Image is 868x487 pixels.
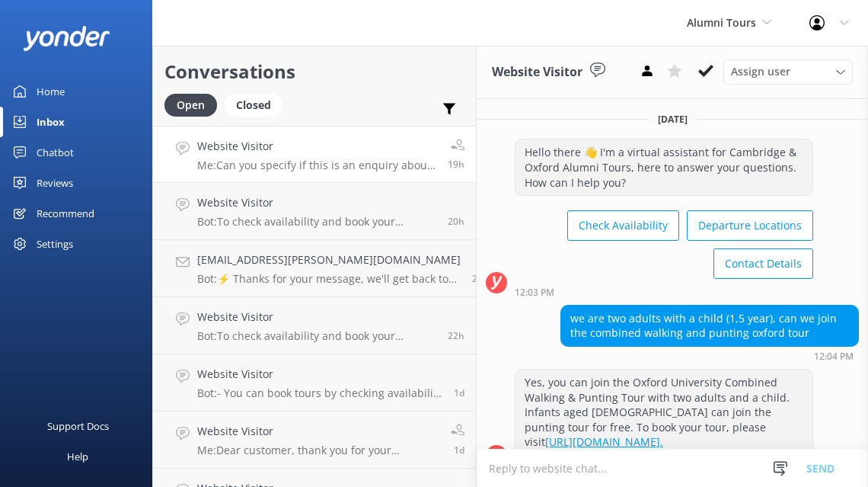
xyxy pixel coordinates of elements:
[472,272,489,285] span: Aug 26 2025 12:07pm (UTC +01:00) Europe/Dublin
[225,94,282,117] div: Closed
[454,444,464,457] span: Aug 25 2025 10:42am (UTC +01:00) Europe/Dublin
[197,138,436,155] h4: Website Visitor
[197,252,461,268] h4: [EMAIL_ADDRESS][PERSON_NAME][DOMAIN_NAME]
[448,158,464,171] span: Aug 26 2025 02:17pm (UTC +01:00) Europe/Dublin
[723,59,853,84] div: Assign User
[37,107,65,137] div: Inbox
[197,366,442,383] h4: Website Visitor
[515,288,554,297] strong: 12:03 PM
[197,215,436,229] p: Bot: To check availability and book your Cambridge & Oxford Alumni Tour, please visit [URL][DOMAI...
[164,57,464,86] h2: Conversations
[37,168,73,198] div: Reviews
[687,210,813,241] button: Departure Locations
[47,411,109,441] div: Support Docs
[153,240,476,297] a: [EMAIL_ADDRESS][PERSON_NAME][DOMAIN_NAME]Bot:⚡ Thanks for your message, we'll get back to you as ...
[153,126,476,183] a: Website VisitorMe:Can you specify if this is an enquiry about Cambridge or [GEOGRAPHIC_DATA]?19h
[164,96,225,113] a: Open
[687,15,756,30] span: Alumni Tours
[153,183,476,240] a: Website VisitorBot:To check availability and book your Cambridge & Oxford Alumni Tour, please vis...
[545,434,663,449] a: [URL][DOMAIN_NAME].
[515,370,812,455] div: Yes, you can join the Oxford University Combined Walking & Punting Tour with two adults and a chi...
[561,306,858,346] div: we are two adults with a child (1,5 year), can we join the combined walking and punting oxford tour
[37,229,73,259] div: Settings
[454,386,464,399] span: Aug 25 2025 01:37pm (UTC +01:00) Europe/Dublin
[731,63,790,80] span: Assign user
[197,309,436,325] h4: Website Visitor
[153,412,476,469] a: Website VisitorMe:Dear customer, thank you for your message. Could you please clarify what you me...
[153,354,476,412] a: Website VisitorBot:- You can book tours by checking availability online at [URL][DOMAIN_NAME]. - ...
[197,329,436,343] p: Bot: To check availability and book your Cambridge & Oxford Alumni Tour, please visit [URL][DOMAI...
[515,287,813,297] div: Aug 26 2025 12:03pm (UTC +01:00) Europe/Dublin
[164,94,217,117] div: Open
[37,76,65,107] div: Home
[515,139,812,195] div: Hello there 👋 I'm a virtual assistant for Cambridge & Oxford Alumni Tours, here to answer your qu...
[23,26,110,51] img: yonder-white-logo.png
[197,386,442,400] p: Bot: - You can book tours by checking availability online at [URL][DOMAIN_NAME]. - Cambridge walk...
[37,137,74,168] div: Chatbot
[814,352,854,361] strong: 12:04 PM
[197,194,436,211] h4: Website Visitor
[713,248,813,279] button: Contact Details
[37,198,94,229] div: Recommend
[560,351,859,361] div: Aug 26 2025 12:04pm (UTC +01:00) Europe/Dublin
[492,62,582,82] h3: Website Visitor
[197,444,439,457] p: Me: Dear customer, thank you for your message. Could you please clarify what you mean? Kind regards.
[197,423,439,440] h4: Website Visitor
[153,297,476,354] a: Website VisitorBot:To check availability and book your Cambridge & Oxford Alumni Tour, please vis...
[197,159,436,172] p: Me: Can you specify if this is an enquiry about Cambridge or [GEOGRAPHIC_DATA]?
[567,210,679,241] button: Check Availability
[197,272,461,286] p: Bot: ⚡ Thanks for your message, we'll get back to you as soon as we can. You're also welcome to k...
[448,215,464,228] span: Aug 26 2025 01:14pm (UTC +01:00) Europe/Dublin
[649,113,697,126] span: [DATE]
[67,441,88,472] div: Help
[225,96,290,113] a: Closed
[448,329,464,342] span: Aug 26 2025 11:12am (UTC +01:00) Europe/Dublin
